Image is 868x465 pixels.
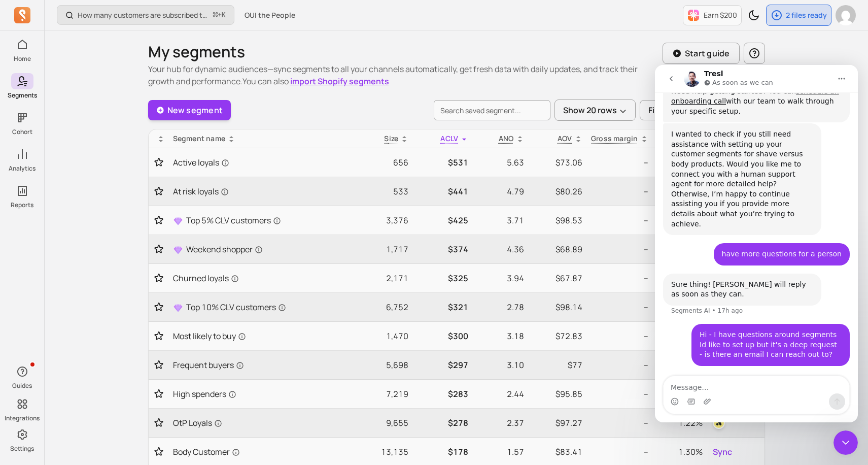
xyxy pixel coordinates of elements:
[683,5,742,25] button: Earn $200
[476,272,524,284] p: 3.94
[591,243,648,255] p: --
[173,417,222,429] span: OtP Loyals
[532,417,582,429] p: $97.27
[153,447,165,457] button: Toggle favorite
[416,272,468,284] p: $325
[416,243,468,255] p: $374
[416,301,468,313] p: $321
[358,446,409,458] p: 13,135
[173,214,350,226] a: Top 5% CLV customers
[532,359,582,371] p: $77
[153,273,165,283] button: Toggle favorite
[440,134,458,143] span: ACLV
[416,446,468,458] p: $178
[532,330,582,342] p: $72.83
[11,361,33,392] button: Guides
[532,272,582,284] p: $67.87
[148,100,231,120] a: New segment
[290,76,389,87] a: import Shopify segments
[532,388,582,400] p: $95.85
[532,214,582,226] p: $98.53
[416,185,468,197] p: $441
[173,272,350,284] a: Churned loyals
[222,11,226,19] kbd: K
[663,43,740,64] button: Start guide
[591,446,648,458] p: --
[173,156,229,169] span: Active loyals
[57,5,234,25] button: How many customers are subscribed to my email list?⌘+K
[173,243,350,255] a: Weekend shopper
[704,10,737,20] p: Earn $200
[499,134,514,143] span: ANO
[591,359,648,371] p: --
[11,201,33,209] p: Reports
[173,272,239,284] span: Churned loyals
[416,417,468,429] p: $278
[591,417,648,429] p: --
[148,43,663,61] h1: My segments
[173,134,350,144] div: Segment name
[358,185,409,197] p: 533
[434,100,550,120] input: search
[384,134,398,143] span: Size
[153,360,165,370] button: Toggle favorite
[416,156,468,169] p: $531
[358,388,409,400] p: 7,219
[153,215,165,225] button: Toggle favorite
[640,100,688,120] button: Filter
[476,214,524,226] p: 3.71
[173,388,350,400] a: High spenders
[173,417,350,429] a: OtP Loyals
[713,446,732,458] span: Sync
[173,185,229,197] span: At risk loyals
[12,128,32,136] p: Cohort
[711,444,734,460] button: Sync
[153,302,165,312] button: Toggle favorite
[173,446,240,458] span: Body Customer
[836,5,856,25] img: avatar
[591,272,648,284] p: --
[173,359,244,371] span: Frequent buyers
[786,10,827,20] p: 2 files ready
[476,417,524,429] p: 2.37
[358,417,409,429] p: 9,655
[476,359,524,371] p: 3.10
[153,244,165,254] button: Toggle favorite
[476,330,524,342] p: 3.18
[648,104,668,116] p: Filter
[213,9,218,22] kbd: ⌘
[153,186,165,196] button: Toggle favorite
[591,301,648,313] p: --
[8,91,37,99] p: Segments
[173,446,350,458] a: Body Customer
[186,243,263,255] span: Weekend shopper
[532,301,582,313] p: $98.14
[532,185,582,197] p: $80.26
[476,185,524,197] p: 4.79
[558,134,572,144] p: AOV
[358,272,409,284] p: 2,171
[173,156,350,169] a: Active loyals
[186,301,286,313] span: Top 10% CLV customers
[711,415,727,431] button: attentive
[416,214,468,226] p: $425
[153,157,165,168] button: Toggle favorite
[12,382,32,390] p: Guides
[416,388,468,400] p: $283
[476,388,524,400] p: 2.44
[78,10,209,20] p: How many customers are subscribed to my email list?
[153,389,165,399] button: Toggle favorite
